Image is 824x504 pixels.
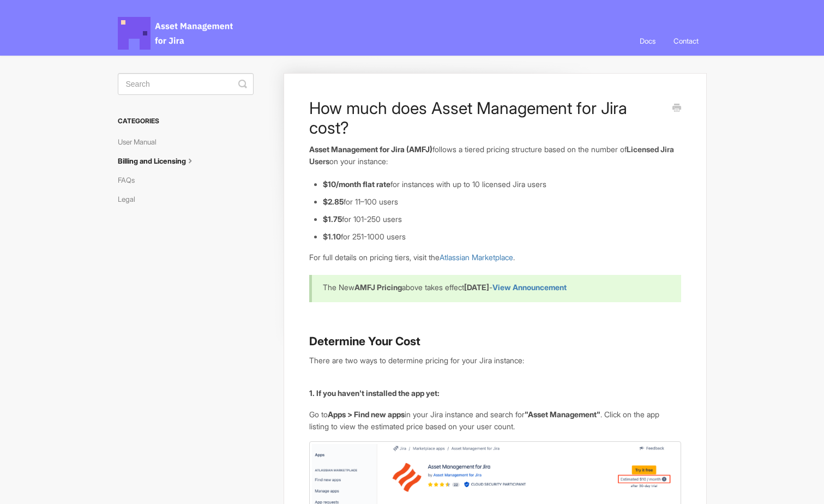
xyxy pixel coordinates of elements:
[118,17,234,50] span: Asset Management for Jira Docs
[492,283,567,292] a: View Announcement
[440,253,513,262] a: Atlassian Marketplace
[309,145,674,166] b: Licensed Jira Users
[323,281,667,293] p: The New above takes effect -
[354,283,402,292] b: AMFJ Pricing
[118,133,165,151] a: User Manual
[118,171,143,189] a: FAQs
[631,26,664,56] a: Docs
[309,251,681,263] p: For full details on pricing tiers, visit the .
[665,26,707,56] a: Contact
[323,179,390,189] strong: $10/month flat rate
[323,178,681,190] li: for instances with up to 10 licensed Jira users
[118,111,254,131] h3: Categories
[323,232,341,241] b: $1.10
[464,283,489,292] b: [DATE]
[328,410,405,419] strong: Apps > Find new apps
[118,73,254,95] input: Search
[118,190,143,208] a: Legal
[309,388,440,398] strong: 1. If you haven't installed the app yet:
[309,143,681,167] p: follows a tiered pricing structure based on the number of on your instance:
[323,214,342,224] strong: $1.75
[309,409,681,432] p: Go to in your Jira instance and search for . Click on the app listing to view the estimated price...
[309,334,681,349] h3: Determine Your Cost
[323,231,681,243] li: for 251-1000 users
[323,197,344,206] strong: $2.85
[309,355,681,367] p: There are two ways to determine pricing for your Jira instance:
[309,145,432,154] strong: Asset Management for Jira (AMFJ)
[118,152,204,170] a: Billing and Licensing
[309,98,664,137] h1: How much does Asset Management for Jira cost?
[323,213,681,225] li: for 101-250 users
[323,196,681,208] li: for 11–100 users
[525,410,600,419] strong: "Asset Management"
[672,103,681,115] a: Print this Article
